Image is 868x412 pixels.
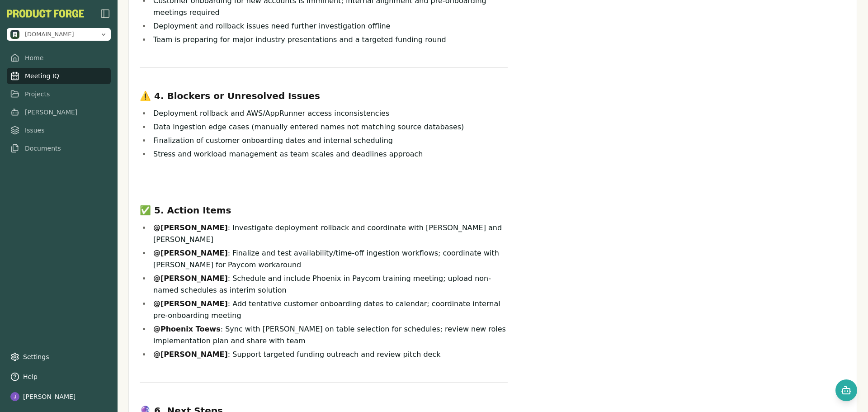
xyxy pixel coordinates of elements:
button: PF-Logo [7,9,84,18]
img: methodic.work [10,30,19,39]
strong: @[PERSON_NAME] [153,223,228,232]
a: Home [7,50,111,66]
strong: @[PERSON_NAME] [153,249,228,257]
li: : Add tentative customer onboarding dates to calendar; coordinate internal pre-onboarding meeting [151,298,508,322]
strong: @[PERSON_NAME] [153,350,228,359]
a: [PERSON_NAME] [7,104,111,120]
li: Finalization of customer onboarding dates and internal scheduling [151,135,508,147]
li: Deployment rollback and AWS/AppRunner access inconsistencies [151,108,508,119]
li: : Finalize and test availability/time-off ingestion workflows; coordinate with [PERSON_NAME] for ... [151,247,508,271]
li: Data ingestion edge cases (manually entered names not matching source databases) [151,121,508,133]
li: : Schedule and include Phoenix in Paycom training meeting; upload non-named schedules as interim ... [151,273,508,296]
h3: ⚠️ 4. Blockers or Unresolved Issues [140,90,508,102]
img: Product Forge [7,9,84,18]
button: Open chat [835,379,857,401]
a: Projects [7,86,111,102]
strong: @[PERSON_NAME] [153,274,228,283]
img: sidebar [100,8,111,19]
img: profile [10,392,19,401]
a: Meeting IQ [7,68,111,84]
button: Open organization switcher [7,28,111,41]
a: Settings [7,349,111,365]
li: Deployment and rollback issues need further investigation offline [151,20,508,32]
li: : Investigate deployment rollback and coordinate with [PERSON_NAME] and [PERSON_NAME] [151,222,508,246]
button: [PERSON_NAME] [7,388,111,405]
li: : Support targeted funding outreach and review pitch deck [151,349,508,360]
span: methodic.work [25,30,74,38]
a: Issues [7,122,111,138]
button: Help [7,369,111,385]
li: Team is preparing for major industry presentations and a targeted funding round [151,34,508,46]
a: Documents [7,140,111,156]
button: Close Sidebar [100,8,111,19]
strong: @[PERSON_NAME] [153,299,228,308]
li: Stress and workload management as team scales and deadlines approach [151,148,508,160]
li: : Sync with [PERSON_NAME] on table selection for schedules; review new roles implementation plan ... [151,323,508,347]
h3: ✅ 5. Action Items [140,204,508,217]
strong: @Phoenix Toews [153,325,221,333]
